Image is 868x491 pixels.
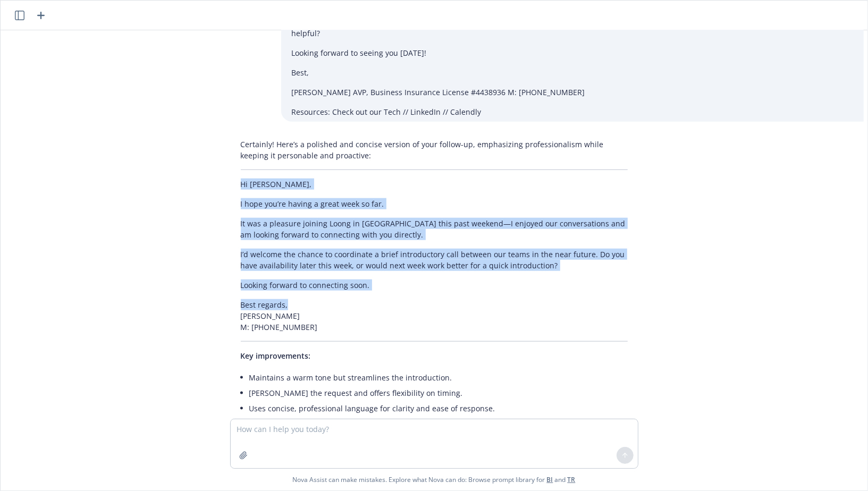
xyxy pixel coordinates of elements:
[241,299,628,333] p: Best regards, [PERSON_NAME] M: [PHONE_NUMBER]
[547,475,553,484] a: BI
[241,249,628,271] p: I’d welcome the chance to coordinate a brief introductory call between our teams in the near futu...
[292,47,854,58] p: Looking forward to seeing you [DATE]!
[568,475,576,484] a: TR
[292,67,854,78] p: Best,
[249,401,628,416] li: Uses concise, professional language for clarity and ease of response.
[249,370,628,385] li: Maintains a warm tone but streamlines the introduction.
[241,139,628,161] p: Certainly! Here’s a polished and concise version of your follow-up, emphasizing professionalism w...
[292,87,854,98] p: [PERSON_NAME] AVP, Business Insurance License #4438936 M: [PHONE_NUMBER]
[241,280,628,291] p: Looking forward to connecting soon.
[241,198,628,209] p: I hope you’re having a great week so far.
[241,218,628,240] p: It was a pleasure joining Loong in [GEOGRAPHIC_DATA] this past weekend—I enjoyed our conversation...
[292,106,854,117] p: Resources: Check out our Tech // LinkedIn // Calendly
[5,469,863,490] span: Nova Assist can make mistakes. Explore what Nova can do: Browse prompt library for and
[241,179,628,190] p: Hi [PERSON_NAME],
[249,385,628,401] li: [PERSON_NAME] the request and offers flexibility on timing.
[241,351,311,361] span: Key improvements:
